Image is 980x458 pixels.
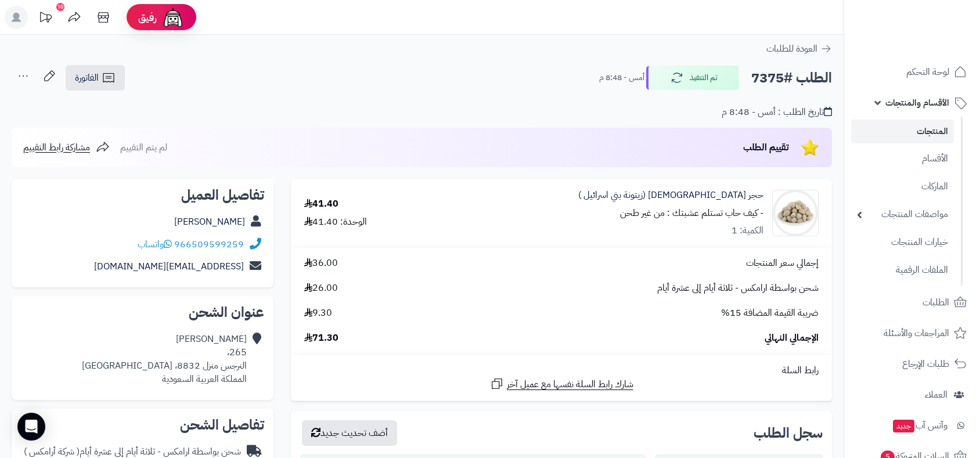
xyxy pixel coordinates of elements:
[620,206,763,220] small: - كيف حاب تستلم عشبتك : من غير طحن
[851,381,973,409] a: العملاء
[885,95,949,111] span: الأقسام والمنتجات
[902,356,949,372] span: طلبات الإرجاع
[851,288,973,316] a: الطلبات
[746,257,819,270] span: إجمالي سعر المنتجات
[507,378,633,391] span: شارك رابط السلة نفسها مع عميل آخر
[21,188,264,202] h2: تفاصيل العميل
[75,71,99,85] span: الفاتورة
[304,257,338,270] span: 36.00
[304,215,367,229] div: الوحدة: 41.40
[766,42,832,56] a: العودة للطلبات
[851,230,954,255] a: خيارات المنتجات
[31,6,60,32] a: تحديثات المنصة
[751,66,832,90] h2: الطلب #7375
[490,377,633,391] a: شارك رابط السلة نفسها مع عميل آخر
[304,331,338,345] span: 71.30
[721,306,819,320] span: ضريبة القيمة المضافة 15%
[21,418,264,432] h2: تفاصيل الشحن
[657,282,819,295] span: شحن بواسطة ارامكس - ثلاثة أيام إلى عشرة أيام
[773,190,818,236] img: 1670828567-0CEC5842-8B05-45D3-B22A-71B1C01504EC-90x90.jpeg
[893,420,914,432] span: جديد
[923,294,949,311] span: الطلبات
[56,3,64,11] div: 10
[138,10,157,24] span: رفيق
[851,258,954,283] a: الملفات الرقمية
[732,224,763,237] div: الكمية: 1
[851,120,954,143] a: المنتجات
[925,387,947,403] span: العملاء
[174,237,244,251] a: 966509599259
[578,189,763,202] a: حجر [DEMOGRAPHIC_DATA] (زيتونة بني اسرائيل )
[302,420,397,446] button: أضف تحديث جديد
[765,331,819,345] span: الإجمالي النهائي
[82,333,247,385] div: [PERSON_NAME] 265، النرجس منزل 8832، [GEOGRAPHIC_DATA] المملكة العربية السعودية
[754,426,823,440] h3: سجل الطلب
[304,197,338,211] div: 41.40
[21,305,264,319] h2: عنوان الشحن
[851,58,973,86] a: لوحة التحكم
[906,64,949,80] span: لوحة التحكم
[17,413,45,441] div: Open Intercom Messenger
[138,237,172,251] a: واتساب
[851,319,973,347] a: المراجعات والأسئلة
[304,282,338,295] span: 26.00
[884,325,949,341] span: المراجعات والأسئلة
[296,364,827,377] div: رابط السلة
[66,65,125,91] a: الفاتورة
[120,140,167,154] span: لم يتم التقييم
[304,306,332,320] span: 9.30
[892,417,947,434] span: وآتس آب
[599,72,644,84] small: أمس - 8:48 م
[851,146,954,171] a: الأقسام
[851,350,973,378] a: طلبات الإرجاع
[646,66,739,90] button: تم التنفيذ
[23,140,110,154] a: مشاركة رابط التقييم
[722,106,832,119] div: تاريخ الطلب : أمس - 8:48 م
[851,202,954,227] a: مواصفات المنتجات
[851,412,973,439] a: وآتس آبجديد
[23,140,90,154] span: مشاركة رابط التقييم
[743,140,789,154] span: تقييم الطلب
[94,259,244,273] a: [EMAIL_ADDRESS][DOMAIN_NAME]
[766,42,817,56] span: العودة للطلبات
[851,174,954,199] a: الماركات
[161,6,185,29] img: ai-face.png
[174,215,245,229] a: [PERSON_NAME]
